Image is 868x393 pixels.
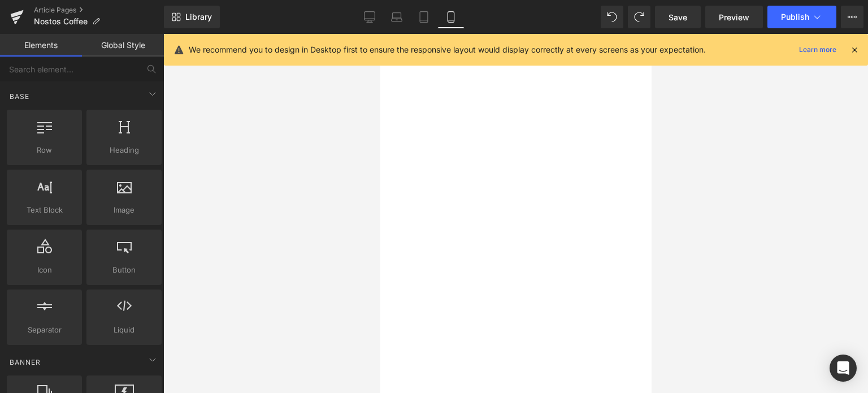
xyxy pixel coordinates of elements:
[601,6,623,28] button: Undo
[795,43,841,57] a: Learn more
[10,324,79,336] span: Separator
[164,6,220,28] a: New Library
[781,12,809,21] span: Publish
[383,6,410,28] a: Laptop
[841,6,863,28] button: More
[90,204,158,216] span: Image
[719,11,749,23] span: Preview
[8,357,42,368] span: Banner
[10,144,79,156] span: Row
[10,264,79,276] span: Icon
[767,6,836,28] button: Publish
[437,6,465,28] a: Mobile
[669,11,687,23] span: Save
[189,44,706,56] p: We recommend you to design in Desktop first to ensure the responsive layout would display correct...
[628,6,650,28] button: Redo
[82,34,164,57] a: Global Style
[410,6,437,28] a: Tablet
[185,12,212,22] span: Library
[830,355,857,382] div: Open Intercom Messenger
[34,6,164,15] a: Article Pages
[90,144,158,156] span: Heading
[34,17,88,26] span: Nostos Coffee
[10,204,79,216] span: Text Block
[705,6,763,28] a: Preview
[90,264,158,276] span: Button
[356,6,383,28] a: Desktop
[90,324,158,336] span: Liquid
[8,91,31,102] span: Base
